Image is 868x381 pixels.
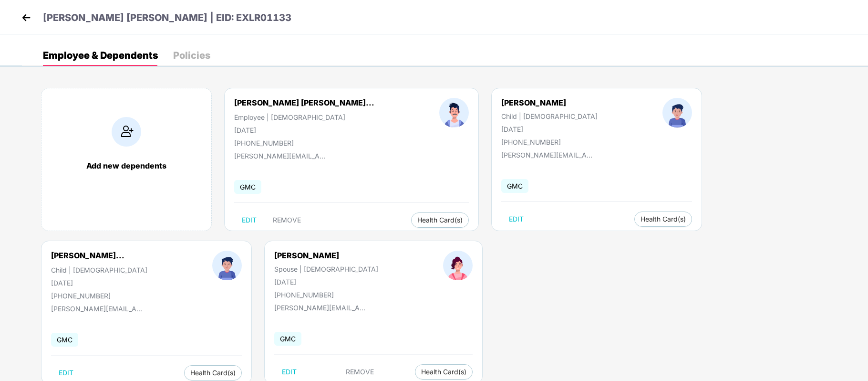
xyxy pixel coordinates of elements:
[265,212,309,228] button: REMOVE
[641,217,686,222] span: Health Card(s)
[51,279,147,287] div: [DATE]
[242,216,257,224] span: EDIT
[51,305,146,313] div: [PERSON_NAME][EMAIL_ADDRESS][DOMAIN_NAME]
[415,364,473,380] button: Health Card(s)
[51,365,81,381] button: EDIT
[443,251,473,280] img: profileImage
[234,139,374,147] div: [PHONE_NUMBER]
[184,365,242,381] button: Health Card(s)
[51,333,78,347] span: GMC
[274,364,304,380] button: EDIT
[51,251,124,260] div: [PERSON_NAME]...
[43,51,158,60] div: Employee & Dependents
[501,179,528,193] span: GMC
[501,138,598,146] div: [PHONE_NUMBER]
[274,251,378,260] div: [PERSON_NAME]
[338,364,382,380] button: REMOVE
[234,152,330,160] div: [PERSON_NAME][EMAIL_ADDRESS][DOMAIN_NAME]
[59,369,73,377] span: EDIT
[19,11,33,25] img: back
[43,11,291,25] p: [PERSON_NAME] [PERSON_NAME] | EID: EXLR01133
[417,218,463,222] span: Health Card(s)
[274,278,378,286] div: [DATE]
[51,266,147,274] div: Child | [DEMOGRAPHIC_DATA]
[282,368,297,376] span: EDIT
[190,370,236,375] span: Health Card(s)
[501,151,597,159] div: [PERSON_NAME][EMAIL_ADDRESS][DOMAIN_NAME]
[346,368,374,376] span: REMOVE
[634,212,692,227] button: Health Card(s)
[501,125,598,133] div: [DATE]
[274,291,378,299] div: [PHONE_NUMBER]
[274,265,378,273] div: Spouse | [DEMOGRAPHIC_DATA]
[173,51,210,60] div: Policies
[501,112,598,120] div: Child | [DEMOGRAPHIC_DATA]
[212,251,242,280] img: profileImage
[274,332,301,346] span: GMC
[112,117,141,147] img: addIcon
[501,212,531,227] button: EDIT
[662,98,692,127] img: profileImage
[51,161,202,170] div: Add new dependents
[439,98,469,127] img: profileImage
[273,216,301,224] span: REMOVE
[421,370,466,374] span: Health Card(s)
[234,113,374,121] div: Employee | [DEMOGRAPHIC_DATA]
[411,212,469,228] button: Health Card(s)
[234,180,261,194] span: GMC
[501,98,598,107] div: [PERSON_NAME]
[234,126,374,134] div: [DATE]
[234,98,374,107] div: [PERSON_NAME] [PERSON_NAME]...
[51,292,147,300] div: [PHONE_NUMBER]
[274,304,370,312] div: [PERSON_NAME][EMAIL_ADDRESS][DOMAIN_NAME]
[509,215,524,223] span: EDIT
[234,212,264,228] button: EDIT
